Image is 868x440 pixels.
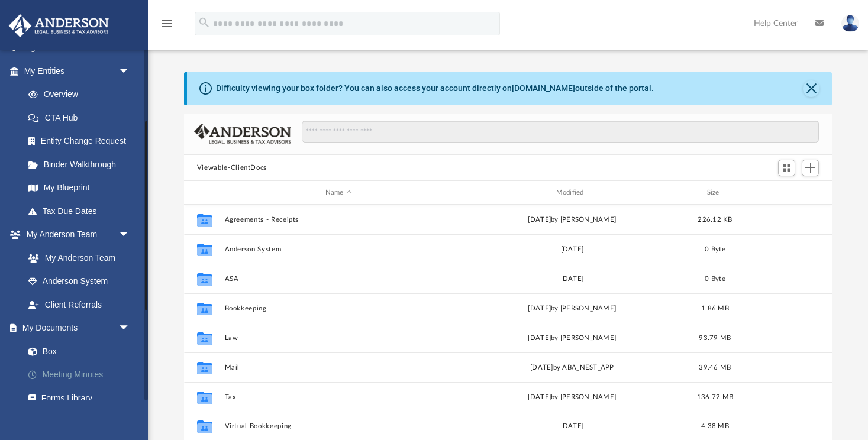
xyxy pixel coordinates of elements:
[458,303,686,314] div: [DATE] by [PERSON_NAME]
[17,106,148,130] a: CTA Hub
[17,339,142,363] a: Box
[8,223,142,247] a: My Anderson Teamarrow_drop_down
[458,215,686,225] div: [DATE] by [PERSON_NAME]
[17,83,148,106] a: Overview
[512,83,575,93] a: [DOMAIN_NAME]
[17,270,142,293] a: Anderson System
[17,386,142,410] a: Forms Library
[189,187,219,198] div: id
[198,16,211,29] i: search
[118,316,142,341] span: arrow_drop_down
[803,80,819,97] button: Close
[802,160,819,176] button: Add
[197,163,267,173] button: Viewable-ClientDocs
[841,15,859,32] img: User Pic
[457,187,686,198] div: Modified
[17,176,142,200] a: My Blueprint
[17,246,136,270] a: My Anderson Team
[17,363,148,387] a: Meeting Minutes
[705,246,725,253] span: 0 Byte
[17,199,148,223] a: Tax Due Dates
[699,335,731,341] span: 93.79 MB
[778,160,796,176] button: Switch to Grid View
[224,216,453,224] button: Agreements - Receipts
[458,244,686,255] div: [DATE]
[160,17,174,31] i: menu
[224,187,452,198] div: Name
[458,333,686,344] div: [DATE] by [PERSON_NAME]
[701,423,729,429] span: 4.38 MB
[118,223,142,247] span: arrow_drop_down
[744,187,827,198] div: id
[458,421,686,432] div: [DATE]
[705,276,725,282] span: 0 Byte
[224,245,453,253] button: Anderson System
[5,14,112,37] img: Anderson Advisors Platinum Portal
[17,130,148,153] a: Entity Change Request
[216,82,654,95] div: Difficulty viewing your box folder? You can also access your account directly on outside of the p...
[224,423,453,431] button: Virtual Bookkeeping
[8,59,148,83] a: My Entitiesarrow_drop_down
[17,153,148,176] a: Binder Walkthrough
[458,363,686,373] div: [DATE] by ABA_NEST_APP
[458,392,686,403] div: [DATE] by [PERSON_NAME]
[8,316,148,340] a: My Documentsarrow_drop_down
[17,293,142,316] a: Client Referrals
[302,121,819,143] input: Search files and folders
[698,216,732,223] span: 226.12 KB
[699,364,731,371] span: 39.46 MB
[458,274,686,284] div: [DATE]
[160,22,174,31] a: menu
[697,394,733,400] span: 136.72 MB
[224,364,453,371] button: Mail
[224,305,453,312] button: Bookkeeping
[118,59,142,83] span: arrow_drop_down
[701,305,729,312] span: 1.86 MB
[224,334,453,342] button: Law
[224,393,453,401] button: Tax
[691,187,738,198] div: Size
[224,275,453,283] button: ASA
